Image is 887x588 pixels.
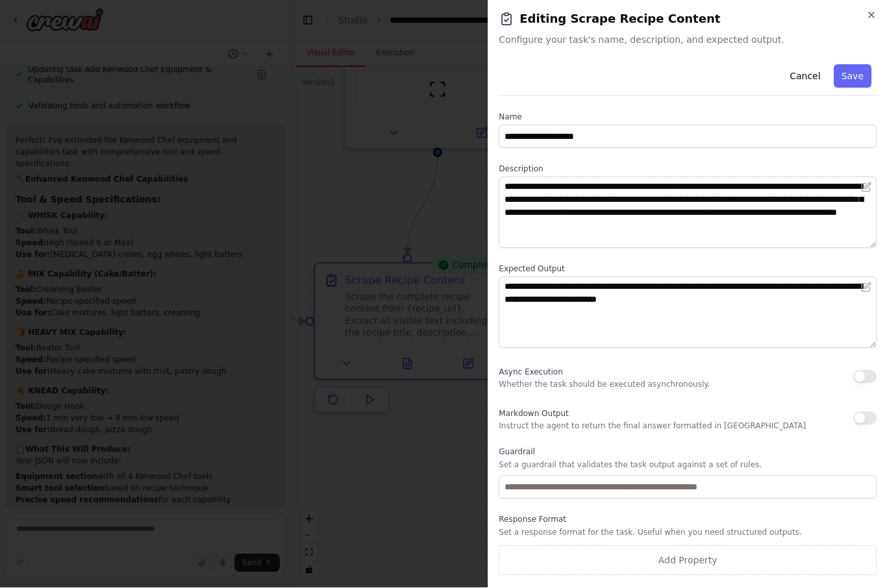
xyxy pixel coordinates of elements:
[499,421,806,432] p: Instruct the agent to return the final answer formatted in [GEOGRAPHIC_DATA]
[499,380,710,390] p: Whether the task should be executed asynchronously.
[499,368,562,377] span: Async Execution
[499,546,877,576] button: Add Property
[499,410,568,419] span: Markdown Output
[499,515,877,525] label: Response Format
[858,180,874,195] button: Open in editor
[834,65,871,88] button: Save
[499,10,877,29] h2: Editing Scrape Recipe Content
[499,164,877,175] label: Description
[858,280,874,295] button: Open in editor
[499,264,877,275] label: Expected Output
[499,112,877,123] label: Name
[499,460,877,471] p: Set a guardrail that validates the task output against a set of rules.
[499,528,877,538] p: Set a response format for the task. Useful when you need structured outputs.
[499,34,877,47] span: Configure your task's name, description, and expected output.
[782,65,828,88] button: Cancel
[499,447,877,458] label: Guardrail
